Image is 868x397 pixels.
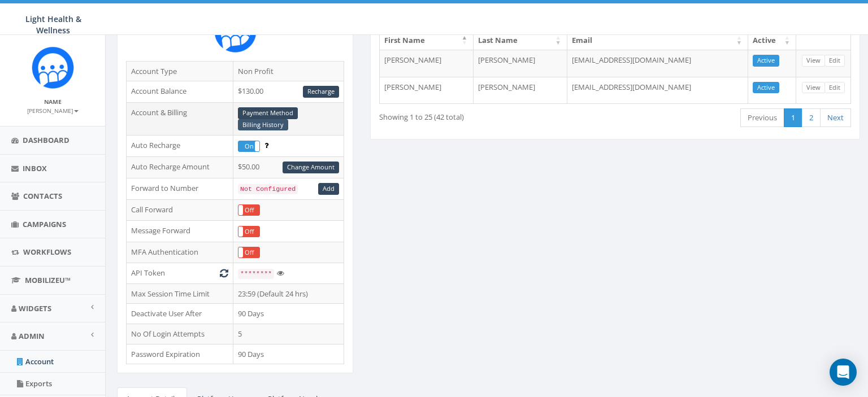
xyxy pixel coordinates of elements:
[474,30,567,50] th: Last Name: activate to sort column ascending
[238,205,259,215] label: Off
[753,55,779,67] a: Active
[127,263,233,284] td: API Token
[19,303,51,313] span: Widgets
[820,108,851,127] a: Next
[25,14,81,36] span: Light Health & Wellness
[802,82,825,94] a: View
[474,50,567,77] td: [PERSON_NAME]
[318,183,339,195] a: Add
[220,269,228,277] i: Generate New Token
[233,81,344,103] td: $130.00
[127,344,233,364] td: Password Expiration
[127,81,233,103] td: Account Balance
[127,199,233,221] td: Call Forward
[27,107,79,115] small: [PERSON_NAME]
[748,30,796,50] th: Active: activate to sort column ascending
[127,156,233,178] td: Auto Recharge Amount
[27,105,79,115] a: [PERSON_NAME]
[567,77,748,104] td: [EMAIL_ADDRESS][DOMAIN_NAME]
[44,98,62,106] small: Name
[23,247,71,257] span: Workflows
[238,247,259,258] label: Off
[238,204,260,216] div: OnOff
[238,141,260,152] div: OnOff
[127,102,233,136] td: Account & Billing
[753,82,779,94] a: Active
[127,221,233,242] td: Message Forward
[23,219,66,229] span: Campaigns
[380,77,474,104] td: [PERSON_NAME]
[740,108,784,127] a: Previous
[830,359,857,386] div: Open Intercom Messenger
[233,324,344,344] td: 5
[303,86,339,98] a: Recharge
[784,108,802,127] a: 1
[127,178,233,199] td: Forward to Number
[802,55,825,67] a: View
[233,61,344,81] td: Non Profit
[19,331,45,341] span: Admin
[127,242,233,263] td: MFA Authentication
[283,162,339,173] a: Change Amount
[379,107,566,123] div: Showing 1 to 25 (42 total)
[238,107,298,119] a: Payment Method
[23,135,70,145] span: Dashboard
[233,283,344,304] td: 23:59 (Default 24 hrs)
[474,77,567,104] td: [PERSON_NAME]
[25,275,71,285] span: MobilizeU™
[127,136,233,157] td: Auto Recharge
[238,226,259,237] label: Off
[824,82,845,94] a: Edit
[238,141,259,151] label: On
[567,50,748,77] td: [EMAIL_ADDRESS][DOMAIN_NAME]
[127,324,233,344] td: No Of Login Attempts
[233,156,344,178] td: $50.00
[127,283,233,304] td: Max Session Time Limit
[264,140,268,150] span: Enable to prevent campaign failure.
[23,163,47,173] span: Inbox
[127,304,233,324] td: Deactivate User After
[380,30,474,50] th: First Name: activate to sort column descending
[238,119,288,131] a: Billing History
[32,46,74,89] img: Rally_Corp_Logo_1.png
[380,50,474,77] td: [PERSON_NAME]
[233,304,344,324] td: 90 Days
[238,184,298,194] code: Not Configured
[127,61,233,81] td: Account Type
[233,344,344,364] td: 90 Days
[802,108,821,127] a: 2
[824,55,845,67] a: Edit
[23,191,62,201] span: Contacts
[238,226,260,237] div: OnOff
[238,247,260,258] div: OnOff
[567,30,748,50] th: Email: activate to sort column ascending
